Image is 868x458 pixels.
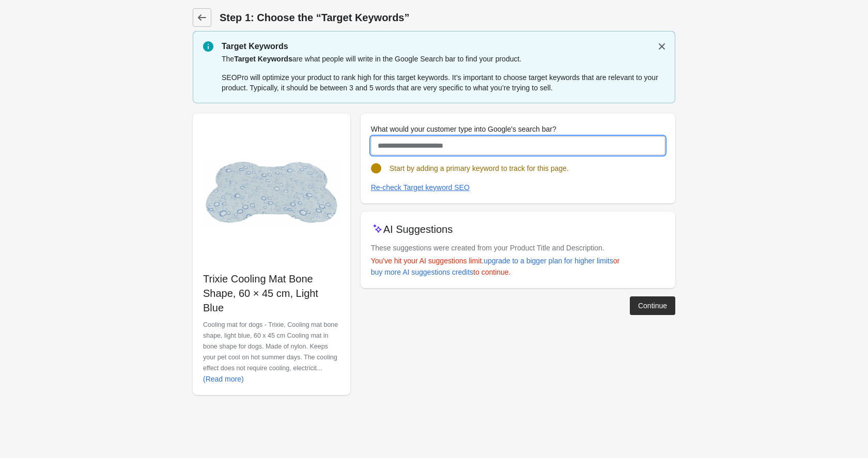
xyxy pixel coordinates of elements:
[367,178,474,197] button: Re-check Target keyword SEO
[220,10,675,25] h1: Step 1: Choose the “Target Keywords”
[367,263,477,281] a: buy more AI suggestions credits
[203,375,244,383] div: (Read more)
[390,164,569,172] span: Start by adding a primary keyword to track for this page.
[222,40,665,53] p: Target Keywords
[199,370,248,388] button: (Read more)
[203,272,340,315] p: Trixie Cooling Mat Bone Shape, 60 × 45 cm, Light Blue
[234,55,292,63] span: Target Keywords
[371,124,556,134] label: What would your customer type into Google's search bar?
[371,183,470,192] div: Re-check Target keyword SEO
[484,257,613,265] div: upgrade to a bigger plan for higher limits
[203,321,338,383] span: Cooling mat for dogs - Trixie, Cooling mat bone shape, light blue, 60 x 45 cm Cooling mat in bone...
[630,296,675,315] button: Continue
[371,268,473,276] div: buy more AI suggestions credits
[222,73,658,92] span: SEOPro will optimize your product to rank high for this target keywords. It’s important to choose...
[203,124,340,261] img: 21875-800x800.jpg
[479,251,617,270] a: upgrade to a bigger plan for higher limits
[222,55,521,63] span: The are what people will write in the Google Search bar to find your product.
[371,244,605,252] span: These suggestions were created from your Product Title and Description.
[638,302,667,310] div: Continue
[371,257,620,276] span: You've hit your AI suggestions limit. or to continue.
[383,222,453,236] p: AI Suggestions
